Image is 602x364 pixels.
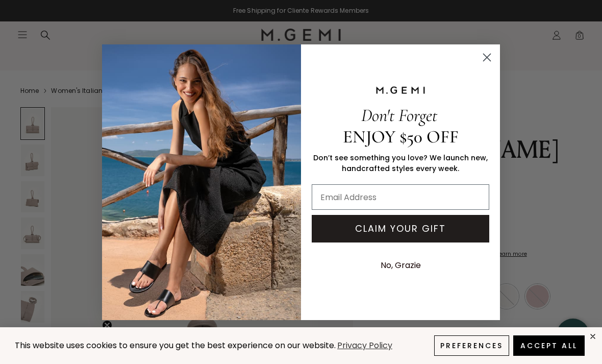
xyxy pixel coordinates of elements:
button: CLAIM YOUR GIFT [312,215,489,242]
div: close [589,332,597,341]
img: M.GEMI [375,86,426,95]
button: Close dialog [478,48,496,66]
input: Email Address [312,184,489,210]
span: Don’t see something you love? We launch new, handcrafted styles every week. [313,153,488,174]
span: This website uses cookies to ensure you get the best experience on our website. [15,339,336,351]
button: Preferences [434,335,509,356]
span: ENJOY $50 OFF [343,126,459,148]
button: No, Grazie [375,253,426,278]
span: Don't Forget [361,105,437,126]
button: Accept All [513,335,585,356]
img: M.Gemi [102,44,301,320]
a: Privacy Policy (opens in a new tab) [336,339,394,352]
